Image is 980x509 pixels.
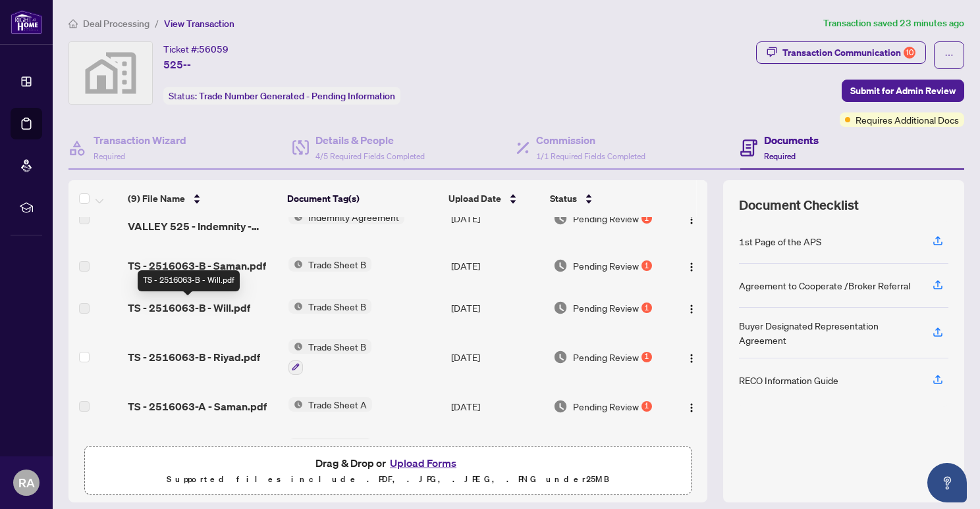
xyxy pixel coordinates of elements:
[573,350,639,364] span: Pending Review
[446,427,548,484] td: [DATE]
[315,132,425,148] h4: Details & People
[764,151,796,161] span: Required
[315,454,460,472] span: Drag & Drop or
[686,304,697,314] img: Logo
[303,438,372,452] span: Trade Sheet A
[163,87,400,105] div: Status:
[681,347,702,368] button: Logo
[739,196,859,214] span: Document Checklist
[553,258,568,273] img: Document Status
[927,463,967,502] button: Open asap
[128,191,185,206] span: (9) File Name
[782,42,915,63] div: Transaction Communication
[93,472,683,487] p: Supported files include .PDF, .JPG, .JPEG, .PNG under 25 MB
[83,18,150,30] span: Deal Processing
[553,301,568,315] img: Document Status
[536,132,645,148] h4: Commission
[681,396,702,417] button: Logo
[446,287,548,329] td: [DATE]
[288,397,303,412] img: Status Icon
[739,373,838,387] div: RECO Information Guide
[199,90,395,102] span: Trade Number Generated - Pending Information
[288,299,303,314] img: Status Icon
[303,257,371,272] span: Trade Sheet B
[303,210,404,224] span: Indemnity Agreement
[155,16,159,31] li: /
[164,18,234,30] span: View Transaction
[536,151,645,161] span: 1/1 Required Fields Completed
[756,41,926,64] button: Transaction Communication10
[739,278,910,293] div: Agreement to Cooperate /Broker Referral
[303,397,372,412] span: Trade Sheet A
[446,245,548,287] td: [DATE]
[686,262,697,272] img: Logo
[446,329,548,385] td: [DATE]
[18,473,35,492] span: RA
[128,349,260,365] span: TS - 2516063-B - Riyad.pdf
[69,42,152,104] img: svg%3e
[764,132,819,148] h4: Documents
[386,454,460,472] button: Upload Forms
[199,43,229,55] span: 56059
[288,339,371,375] button: Status IconTrade Sheet B
[288,397,372,412] button: Status IconTrade Sheet A
[641,260,652,271] div: 1
[303,299,371,314] span: Trade Sheet B
[163,41,229,57] div: Ticket #:
[856,112,959,127] span: Requires Additional Docs
[553,399,568,414] img: Document Status
[553,211,568,226] img: Document Status
[128,203,278,234] span: 1515 [PERSON_NAME] VALLEY 525 - Indemnity - 2516063 - Will.pdf
[94,151,125,161] span: Required
[573,301,639,315] span: Pending Review
[288,257,303,272] img: Status Icon
[842,80,964,102] button: Submit for Admin Review
[303,339,371,354] span: Trade Sheet B
[573,399,639,414] span: Pending Review
[85,447,691,495] span: Drag & Drop orUpload FormsSupported files include .PDF, .JPG, .JPEG, .PNG under25MB
[11,10,42,34] img: logo
[288,210,404,224] button: Status IconIndemnity Agreement
[550,191,577,206] span: Status
[138,270,240,291] div: TS - 2516063-B - Will.pdf
[686,402,697,413] img: Logo
[315,151,425,161] span: 4/5 Required Fields Completed
[641,303,652,313] div: 1
[641,401,652,412] div: 1
[641,213,652,224] div: 1
[739,318,917,347] div: Buyer Designated Representation Agreement
[282,180,443,217] th: Document Tag(s)
[850,80,956,101] span: Submit for Admin Review
[553,350,568,364] img: Document Status
[545,180,668,217] th: Status
[128,300,250,316] span: TS - 2516063-B - Will.pdf
[288,438,303,452] img: Status Icon
[288,438,372,473] button: Status IconTrade Sheet A
[641,352,652,362] div: 1
[68,19,78,28] span: home
[686,214,697,225] img: Logo
[288,299,371,314] button: Status IconTrade Sheet B
[446,385,548,427] td: [DATE]
[288,210,303,224] img: Status Icon
[128,258,266,274] span: TS - 2516063-B - Saman.pdf
[163,57,191,72] span: 525--
[681,208,702,229] button: Logo
[128,399,267,414] span: TS - 2516063-A - Saman.pdf
[681,255,702,276] button: Logo
[904,47,915,59] div: 10
[573,211,639,226] span: Pending Review
[449,191,501,206] span: Upload Date
[681,297,702,318] button: Logo
[686,353,697,364] img: Logo
[443,180,545,217] th: Upload Date
[288,257,371,272] button: Status IconTrade Sheet B
[823,16,964,31] article: Transaction saved 23 minutes ago
[739,234,821,249] div: 1st Page of the APS
[446,192,548,245] td: [DATE]
[288,339,303,354] img: Status Icon
[944,51,954,60] span: ellipsis
[122,180,283,217] th: (9) File Name
[573,258,639,273] span: Pending Review
[94,132,186,148] h4: Transaction Wizard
